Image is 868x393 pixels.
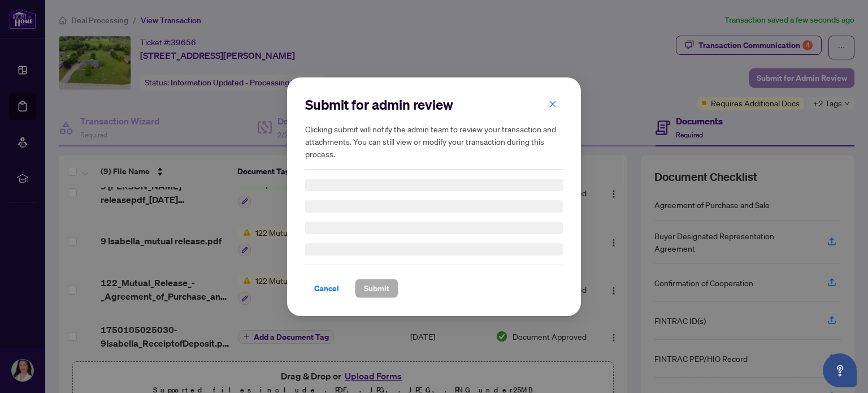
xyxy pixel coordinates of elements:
h5: Clicking submit will notify the admin team to review your transaction and attachments. You can st... [305,123,563,160]
h2: Submit for admin review [305,96,563,114]
span: close [549,100,557,107]
span: Cancel [314,279,339,297]
button: Open asap [823,353,857,387]
button: Cancel [305,279,348,298]
button: Submit [355,279,398,298]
